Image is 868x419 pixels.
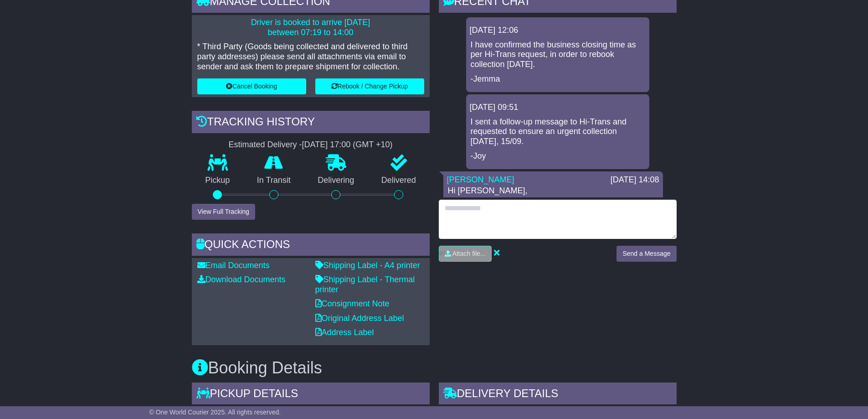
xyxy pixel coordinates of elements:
[192,140,430,150] div: Estimated Delivery -
[471,151,645,161] p: -Joy
[197,78,306,94] button: Cancel Booking
[192,233,430,258] div: Quick Actions
[471,40,645,70] p: I have confirmed the business closing time as per Hi-Trans request, in order to rebook collection...
[315,314,404,323] a: Original Address Label
[197,18,424,37] p: Driver is booked to arrive [DATE] between 07:19 to 14:00
[192,359,677,377] h3: Booking Details
[192,176,244,186] p: Pickup
[470,103,646,113] div: [DATE] 09:51
[315,275,415,294] a: Shipping Label - Thermal printer
[315,328,374,337] a: Address Label
[439,383,677,407] div: Delivery Details
[192,204,255,220] button: View Full Tracking
[243,176,304,186] p: In Transit
[197,275,286,284] a: Download Documents
[197,42,424,72] p: * Third Party (Goods being collected and delivered to third party addresses) please send all atta...
[315,261,420,270] a: Shipping Label - A4 printer
[447,175,514,184] a: [PERSON_NAME]
[302,140,393,150] div: [DATE] 17:00 (GMT +10)
[471,74,645,84] p: -Jemma
[470,26,646,36] div: [DATE] 12:06
[192,383,430,407] div: Pickup Details
[616,246,676,262] button: Send a Message
[448,186,658,196] p: Hi [PERSON_NAME],
[315,299,390,308] a: Consignment Note
[304,176,368,186] p: Delivering
[368,176,430,186] p: Delivered
[149,409,281,416] span: © One World Courier 2025. All rights reserved.
[611,175,659,185] div: [DATE] 14:08
[315,78,424,94] button: Rebook / Change Pickup
[471,117,645,147] p: I sent a follow-up message to Hi-Trans and requested to ensure an urgent collection [DATE], 15/09.
[192,111,430,135] div: Tracking history
[197,261,270,270] a: Email Documents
